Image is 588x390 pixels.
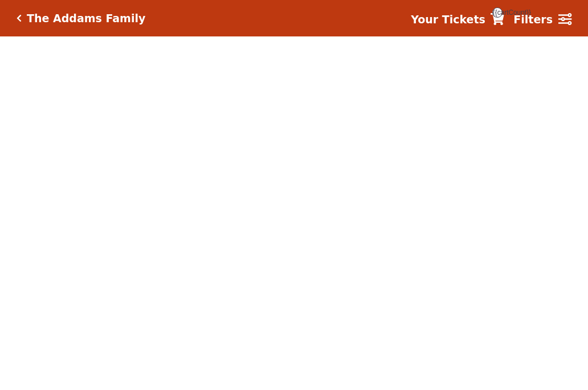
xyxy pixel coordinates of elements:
strong: Your Tickets [411,13,485,26]
a: Filters [513,11,571,28]
span: {{cartCount}} [492,7,503,18]
a: Your Tickets {{cartCount}} [411,11,504,28]
a: Click here to go back to filters [17,14,22,22]
h5: The Addams Family [27,12,145,25]
strong: Filters [513,13,553,26]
